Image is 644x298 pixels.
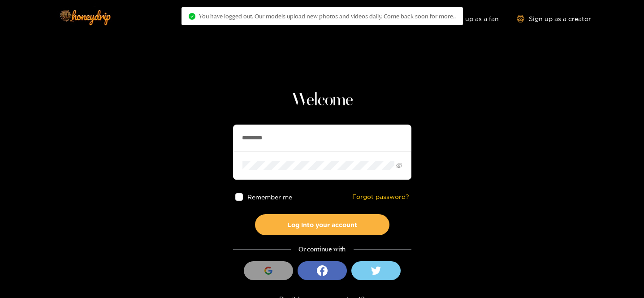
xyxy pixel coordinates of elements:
a: Sign up as a fan [437,15,499,22]
span: Remember me [247,194,292,200]
div: Or continue with [233,244,411,255]
button: Log into your account [255,214,389,235]
span: eye-invisible [396,163,402,168]
span: You have logged out. Our models upload new photos and videos daily. Come back soon for more.. [199,13,456,20]
h1: Welcome [233,90,411,111]
a: Sign up as a creator [517,15,591,22]
a: Forgot password? [352,193,409,201]
span: check-circle [189,13,195,20]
